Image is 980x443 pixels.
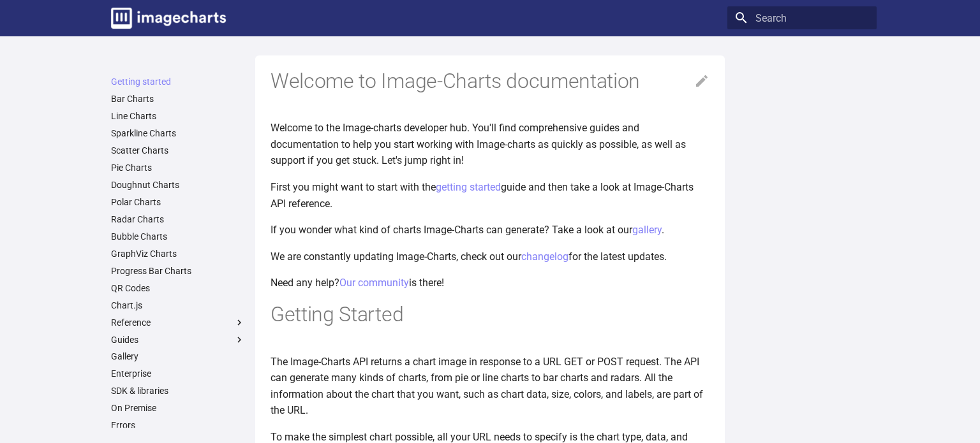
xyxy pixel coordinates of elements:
[271,249,709,265] p: We are constantly updating Image-Charts, check out our for the latest updates.
[111,282,245,294] a: QR Codes
[111,419,245,431] a: Errors
[271,275,709,291] p: Need any help? is there!
[111,162,245,173] a: Pie Charts
[111,385,245,396] a: SDK & libraries
[106,3,231,34] a: Image-Charts documentation
[111,265,245,277] a: Progress Bar Charts
[111,196,245,208] a: Polar Charts
[111,402,245,414] a: On Premise
[271,301,709,328] h1: Getting Started
[111,300,245,311] a: Chart.js
[111,351,245,362] a: Gallery
[111,145,245,156] a: Scatter Charts
[521,251,568,263] a: changelog
[111,334,245,345] label: Guides
[111,8,226,29] img: logo
[111,214,245,225] a: Radar Charts
[339,277,409,289] a: Our community
[111,179,245,191] a: Doughnut Charts
[111,368,245,379] a: Enterprise
[632,224,662,236] a: gallery
[111,93,245,105] a: Bar Charts
[111,248,245,259] a: GraphViz Charts
[111,231,245,242] a: Bubble Charts
[271,120,709,169] p: Welcome to the Image-charts developer hub. You'll find comprehensive guides and documentation to ...
[271,68,709,95] h1: Welcome to Image-Charts documentation
[271,179,709,212] p: First you might want to start with the guide and then take a look at Image-Charts API reference.
[271,222,709,238] p: If you wonder what kind of charts Image-Charts can generate? Take a look at our .
[436,181,501,193] a: getting started
[111,317,245,328] label: Reference
[111,110,245,122] a: Line Charts
[727,6,877,29] input: Search
[271,354,709,419] p: The Image-Charts API returns a chart image in response to a URL GET or POST request. The API can ...
[111,127,245,139] a: Sparkline Charts
[111,76,245,87] a: Getting started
